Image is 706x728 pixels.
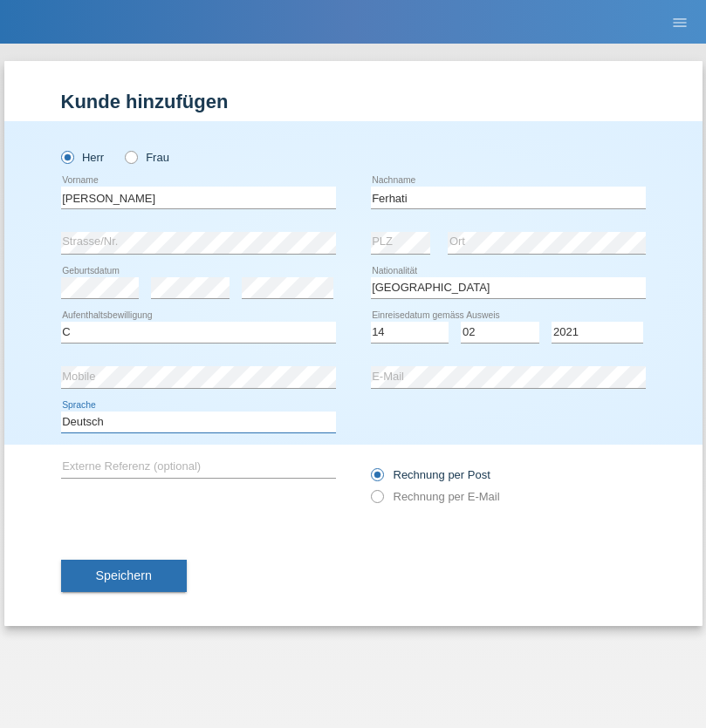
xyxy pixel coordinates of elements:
span: Speichern [96,568,152,582]
label: Rechnung per E-Mail [371,490,500,503]
button: Speichern [61,560,187,593]
label: Rechnung per Post [371,468,490,481]
label: Frau [125,151,169,164]
input: Rechnung per Post [371,468,382,490]
input: Frau [125,151,136,162]
input: Herr [61,151,72,162]
h1: Kunde hinzufügen [61,91,646,112]
input: Rechnung per E-Mail [371,490,382,512]
label: Herr [61,151,105,164]
a: menu [662,17,697,27]
i: menu [671,14,689,31]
